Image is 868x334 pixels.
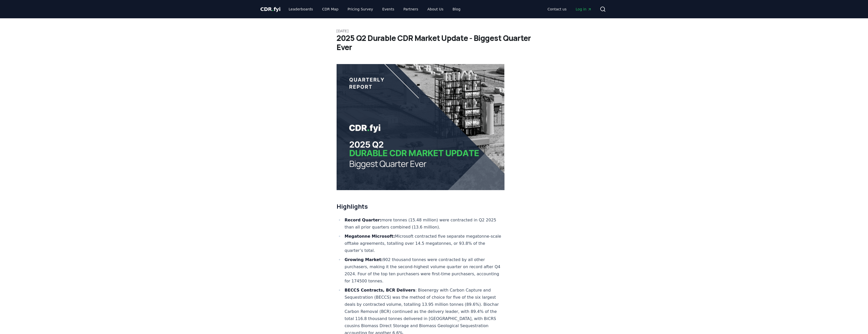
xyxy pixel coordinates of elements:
[543,5,595,14] nav: Main
[572,5,595,14] a: Log in
[343,233,505,254] li: Microsoft contracted five separate megatonne-scale offtake agreements, totalling over 14.5 megato...
[345,257,383,262] strong: Growing Market:
[285,5,464,14] nav: Main
[285,5,317,14] a: Leaderboards
[345,288,415,293] strong: BECCS Contracts, BCR Delivers
[423,5,447,14] a: About Us
[343,217,505,231] li: more tonnes (15.48 million) were contracted in Q2 2025 than all prior quarters combined (13.6 mil...
[378,5,398,14] a: Events
[260,6,281,13] a: CDR.fyi
[272,6,274,12] span: .
[260,6,281,12] span: CDR fyi
[337,28,532,34] p: [DATE]
[345,218,382,222] strong: Record Quarter:
[337,64,505,190] img: blog post image
[576,7,591,12] span: Log in
[543,5,571,14] a: Contact us
[343,256,505,285] li: 902 thousand tonnes were contracted by all other purchasers, making it the second-highest volume ...
[399,5,422,14] a: Partners
[345,234,395,239] strong: Megatonne Microsoft:
[343,5,377,14] a: Pricing Survey
[337,202,505,210] h2: Highlights
[449,5,465,14] a: Blog
[318,5,342,14] a: CDR Map
[337,34,532,52] h1: 2025 Q2 Durable CDR Market Update - Biggest Quarter Ever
